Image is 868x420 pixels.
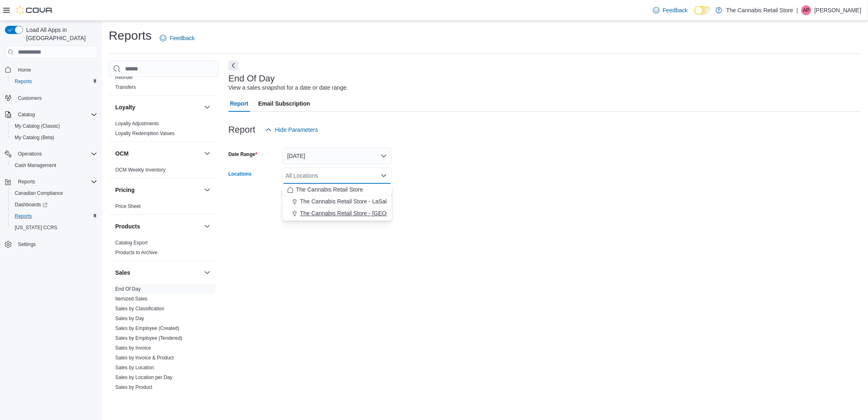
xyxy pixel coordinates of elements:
[15,149,97,159] span: Operations
[18,67,31,73] span: Home
[2,109,101,120] button: Catalog
[275,126,318,134] span: Hide Parameters
[115,250,157,255] a: Products to Archive
[8,120,101,132] button: My Catalog (Classic)
[300,209,432,217] span: The Cannabis Retail Store - [GEOGRAPHIC_DATA]
[11,211,97,221] span: Reports
[282,184,392,196] button: The Cannabis Retail Store
[115,186,134,194] h3: Pricing
[15,123,60,129] span: My Catalog (Classic)
[803,5,810,15] span: AP
[15,134,54,141] span: My Catalog (Beta)
[202,268,212,278] button: Sales
[2,92,101,104] button: Customers
[11,77,35,86] a: Reports
[8,222,101,233] button: [US_STATE] CCRS
[115,296,148,302] a: Itemized Sales
[282,148,392,164] button: [DATE]
[115,335,182,341] span: Sales by Employee (Tendered)
[115,203,141,210] span: Price Sheet
[15,110,97,120] span: Catalog
[115,296,148,302] span: Itemized Sales
[11,160,59,170] a: Cash Management
[228,74,275,84] h3: End Of Day
[115,149,129,158] h3: OCM
[15,110,38,120] button: Catalog
[300,197,391,205] span: The Cannabis Retail Store - LaSalle
[228,171,252,177] label: Locations
[11,121,63,131] a: My Catalog (Classic)
[15,177,97,187] span: Reports
[115,345,151,351] span: Sales by Invoice
[726,5,793,15] p: The Cannabis Retail Store
[115,345,151,351] a: Sales by Invoice
[15,162,56,169] span: Cash Management
[115,286,141,292] span: End Of Day
[15,65,34,75] a: Home
[115,167,166,173] a: OCM Weekly Inventory
[2,63,101,75] button: Home
[15,177,38,187] button: Reports
[15,201,47,208] span: Dashboards
[15,93,45,103] a: Customers
[296,185,363,194] span: The Cannabis Retail Store
[15,190,63,196] span: Canadian Compliance
[109,165,219,178] div: OCM
[202,221,212,231] button: Products
[11,133,97,142] span: My Catalog (Beta)
[115,355,174,361] a: Sales by Invoice & Product
[115,384,152,390] a: Sales by Product
[115,306,164,312] a: Sales by Classification
[115,316,144,321] a: Sales by Day
[115,131,174,136] a: Loyalty Redemption Values
[115,75,133,80] a: Reorder
[11,200,97,210] span: Dashboards
[11,188,66,198] a: Canadian Compliance
[115,286,141,292] a: End Of Day
[15,149,45,159] button: Operations
[15,93,97,103] span: Customers
[11,160,97,170] span: Cash Management
[115,375,172,380] a: Sales by Location per Day
[15,239,39,249] a: Settings
[157,30,198,46] a: Feedback
[115,325,179,331] a: Sales by Employee (Created)
[18,178,35,185] span: Reports
[650,2,691,18] a: Feedback
[15,213,32,219] span: Reports
[170,34,195,42] span: Feedback
[115,249,157,256] span: Products to Archive
[282,184,392,219] div: Choose from the following options
[8,210,101,222] button: Reports
[814,5,861,15] p: [PERSON_NAME]
[8,76,101,87] button: Reports
[115,121,159,126] a: Loyalty Adjustments
[202,185,212,195] button: Pricing
[16,6,53,14] img: Cova
[663,6,688,14] span: Feedback
[228,61,238,70] button: Next
[115,239,148,246] span: Catalog Export
[8,199,101,210] a: Dashboards
[15,224,57,231] span: [US_STATE] CCRS
[115,120,159,127] span: Loyalty Adjustments
[115,364,154,371] span: Sales by Location
[18,241,36,248] span: Settings
[282,196,392,208] button: The Cannabis Retail Store - LaSalle
[11,211,35,221] a: Reports
[115,84,136,90] a: Transfers
[115,103,201,111] button: Loyalty
[11,188,97,198] span: Canadian Compliance
[202,102,212,112] button: Loyalty
[230,95,248,112] span: Report
[11,77,97,86] span: Reports
[228,151,257,158] label: Date Range
[202,149,212,158] button: OCM
[380,172,387,179] button: Close list of options
[109,27,152,44] h1: Reports
[115,374,172,381] span: Sales by Location per Day
[115,355,174,361] span: Sales by Invoice & Product
[8,187,101,199] button: Canadian Compliance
